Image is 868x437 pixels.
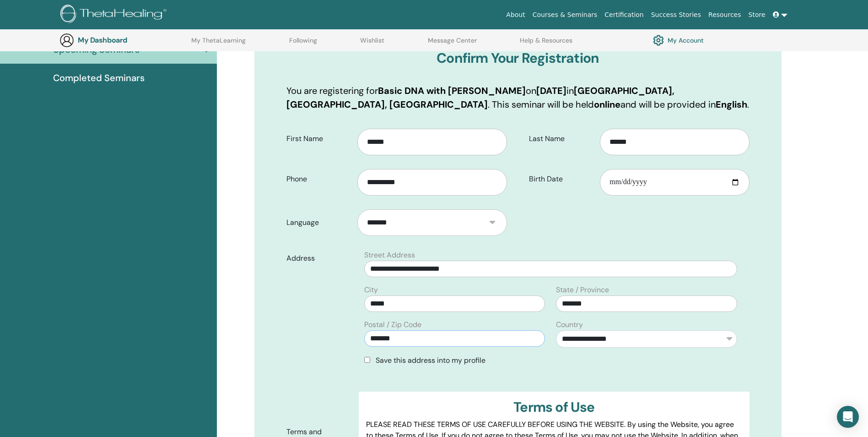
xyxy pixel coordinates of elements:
[556,284,609,295] label: State / Province
[536,85,566,97] b: [DATE]
[360,37,384,51] a: Wishlist
[53,71,145,85] span: Completed Seminars
[280,130,358,147] label: First Name
[647,6,705,23] a: Success Stories
[705,6,745,23] a: Resources
[601,6,647,23] a: Certification
[522,170,600,188] label: Birth Date
[364,284,378,295] label: City
[286,84,749,111] p: You are registering for on in . This seminar will be held and will be provided in .
[376,355,485,365] span: Save this address into my profile
[364,250,415,261] label: Street Address
[594,98,620,110] b: online
[653,33,704,48] a: My Account
[837,406,859,428] div: Open Intercom Messenger
[286,50,749,66] h3: Confirm Your Registration
[280,214,358,231] label: Language
[653,33,664,48] img: cog.svg
[745,6,769,23] a: Store
[280,170,358,188] label: Phone
[378,85,526,97] b: Basic DNA with [PERSON_NAME]
[286,85,674,110] b: [GEOGRAPHIC_DATA], [GEOGRAPHIC_DATA], [GEOGRAPHIC_DATA]
[191,37,246,51] a: My ThetaLearning
[364,319,421,330] label: Postal / Zip Code
[60,5,170,25] img: logo.png
[556,319,583,330] label: Country
[59,33,74,48] img: generic-user-icon.jpg
[716,98,747,110] b: English
[529,6,601,23] a: Courses & Seminars
[428,37,477,51] a: Message Center
[520,37,572,51] a: Help & Resources
[289,37,317,51] a: Following
[522,130,600,147] label: Last Name
[366,399,742,415] h3: Terms of Use
[502,6,528,23] a: About
[280,250,359,267] label: Address
[78,36,169,44] h3: My Dashboard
